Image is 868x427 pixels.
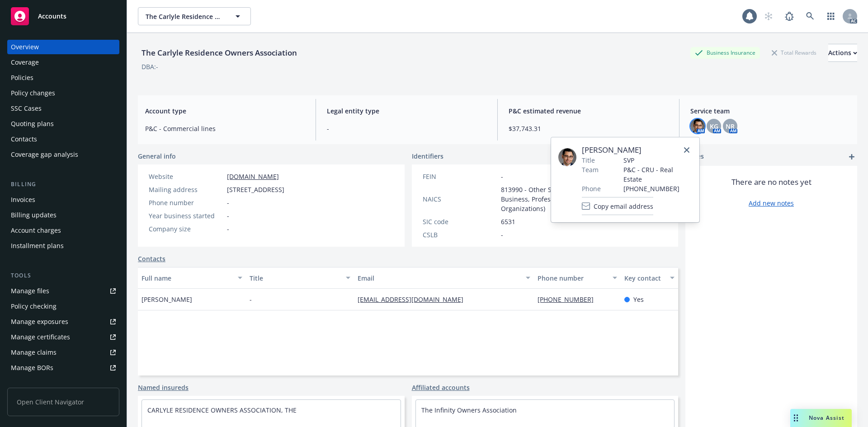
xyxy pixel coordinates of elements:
div: Invoices [11,192,35,207]
div: CSLB [423,230,497,239]
span: - [227,211,229,221]
div: Billing [7,180,119,189]
a: add [846,151,857,162]
span: 813990 - Other Similar Organizations (except Business, Professional, Labor, and Political Organiz... [501,185,668,213]
div: Billing updates [11,208,57,222]
a: The Infinity Owners Association [421,406,517,414]
div: Coverage gap analysis [11,147,78,162]
div: Mailing address [149,185,223,194]
a: Contacts [7,132,119,146]
div: Manage exposures [11,314,68,329]
button: Nova Assist [790,409,852,427]
div: Total Rewards [767,47,821,58]
img: employee photo [558,148,576,166]
a: Accounts [7,4,119,29]
div: Tools [7,271,119,280]
span: $37,743.31 [509,124,668,133]
span: There are no notes yet [731,177,811,188]
div: Policy changes [11,86,55,100]
a: Policy changes [7,86,119,100]
div: Email [358,273,520,283]
span: P&C estimated revenue [509,106,668,116]
button: Title [246,267,354,289]
a: Search [801,7,819,25]
div: Company size [149,224,223,234]
div: DBA: - [142,62,158,71]
a: Named insureds [138,383,189,392]
div: Policies [11,70,33,85]
a: Switch app [822,7,840,25]
div: Account charges [11,223,61,238]
button: Email [354,267,534,289]
div: SIC code [423,217,497,226]
a: Manage files [7,284,119,298]
a: Start snowing [759,7,778,25]
a: Installment plans [7,239,119,253]
div: Title [250,273,340,283]
a: Coverage [7,55,119,70]
span: - [501,230,503,239]
button: Phone number [534,267,620,289]
div: Manage BORs [11,361,53,375]
button: Actions [828,44,857,62]
a: SSC Cases [7,101,119,116]
a: Policy checking [7,299,119,314]
a: [EMAIL_ADDRESS][DOMAIN_NAME] [358,295,471,304]
div: Key contact [624,273,665,283]
button: The Carlyle Residence Owners Association [138,7,251,25]
div: NAICS [423,194,497,204]
span: - [501,172,503,181]
span: Manage exposures [7,314,119,329]
a: Invoices [7,192,119,207]
a: Affiliated accounts [412,383,470,392]
div: Phone number [538,273,607,283]
span: Copy email address [594,202,653,211]
span: General info [138,151,176,161]
a: Manage claims [7,345,119,360]
span: Team [582,165,599,174]
a: Summary of insurance [7,376,119,390]
span: [STREET_ADDRESS] [227,185,284,194]
a: Contacts [138,254,165,263]
a: Manage certificates [7,330,119,344]
div: Manage certificates [11,330,70,344]
button: Full name [138,267,246,289]
a: Billing updates [7,208,119,222]
div: The Carlyle Residence Owners Association [138,47,301,59]
span: Yes [633,295,644,304]
a: Policies [7,70,119,85]
button: Key contact [621,267,678,289]
div: Drag to move [790,409,802,427]
span: - [227,224,229,234]
div: Business Insurance [690,47,760,58]
span: Identifiers [412,151,443,161]
div: Manage files [11,284,49,298]
div: Phone number [149,198,223,207]
div: Coverage [11,55,39,70]
span: [PHONE_NUMBER] [623,184,692,193]
a: Account charges [7,223,119,238]
span: - [250,295,252,304]
div: Overview [11,40,39,54]
span: P&C - Commercial lines [145,124,305,133]
span: Service team [690,106,850,116]
a: Quoting plans [7,117,119,131]
span: Phone [582,184,601,193]
div: Manage claims [11,345,57,360]
span: Legal entity type [327,106,486,116]
span: P&C - CRU - Real Estate [623,165,692,184]
a: Report a Bug [780,7,798,25]
span: [PERSON_NAME] [142,295,192,304]
img: photo [690,119,705,133]
div: Installment plans [11,239,64,253]
span: SVP [623,155,692,165]
div: Contacts [11,132,37,146]
a: [PHONE_NUMBER] [538,295,601,304]
span: KG [710,122,718,131]
span: The Carlyle Residence Owners Association [146,12,224,21]
a: close [681,145,692,155]
span: - [327,124,486,133]
a: CARLYLE RESIDENCE OWNERS ASSOCIATION, THE [147,406,297,414]
div: Year business started [149,211,223,221]
a: Manage BORs [7,361,119,375]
